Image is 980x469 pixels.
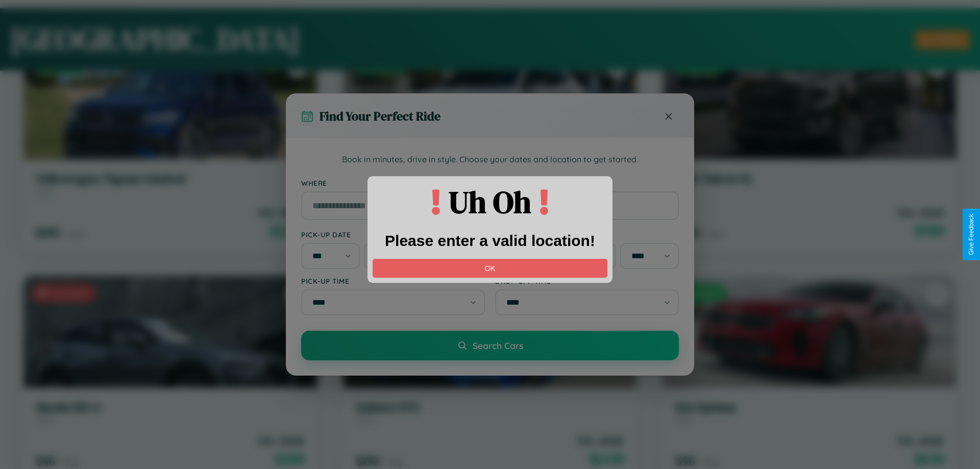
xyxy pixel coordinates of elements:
[301,179,679,187] label: Where
[301,230,485,239] label: Pick-up Date
[301,153,679,166] p: Book in minutes, drive in style. Choose your dates and location to get started.
[301,277,485,285] label: Pick-up Time
[320,108,440,125] h3: Find Your Perfect Ride
[495,277,679,285] label: Drop-off Time
[495,230,679,239] label: Drop-off Date
[473,340,523,351] span: Search Cars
